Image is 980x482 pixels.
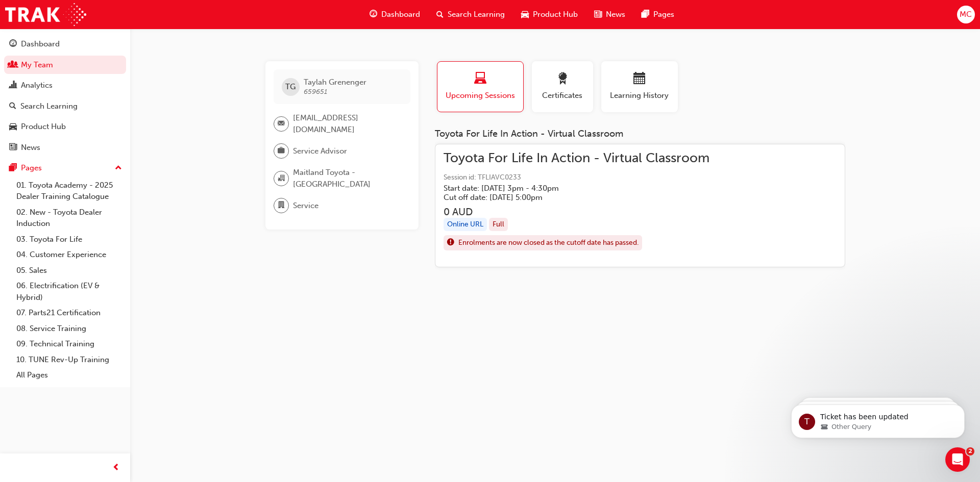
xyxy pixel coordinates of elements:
a: car-iconProduct Hub [513,4,586,25]
span: organisation-icon [278,172,285,185]
span: Product Hub [533,9,578,20]
span: 2 [966,447,974,455]
span: TG [285,81,296,93]
a: 08. Service Training [12,321,126,337]
a: Analytics [4,76,126,95]
button: DashboardMy TeamAnalyticsSearch LearningProduct HubNews [4,33,126,159]
span: department-icon [278,199,285,212]
span: guage-icon [9,40,17,49]
a: All Pages [12,367,126,383]
div: Product Hub [21,121,66,133]
a: 02. New - Toyota Dealer Induction [12,205,126,232]
span: exclaim-icon [447,236,454,249]
span: MC [960,9,972,20]
span: pages-icon [642,8,649,21]
span: calendar-icon [633,72,646,86]
div: Full [489,218,508,232]
span: award-icon [556,72,569,86]
a: guage-iconDashboard [361,4,428,25]
a: 04. Customer Experience [12,247,126,263]
h5: Start date: [DATE] 3pm - 4:30pm [444,184,693,193]
span: Certificates [540,90,585,102]
span: laptop-icon [474,72,486,86]
button: Upcoming Sessions [437,61,524,112]
span: email-icon [278,117,285,131]
span: Pages [653,9,674,20]
span: 659651 [304,87,327,96]
span: prev-icon [112,462,120,474]
a: pages-iconPages [633,4,682,25]
a: news-iconNews [586,4,633,25]
span: search-icon [436,8,444,21]
a: My Team [4,56,126,74]
span: Dashboard [381,9,420,20]
a: Product Hub [4,117,126,136]
span: Enrolments are now closed as the cutoff date has passed. [458,237,639,249]
span: Taylah Grenenger [304,78,366,87]
span: Upcoming Sessions [445,90,516,102]
span: Session id: TFLIAVC0233 [444,172,709,184]
button: MC [957,6,975,23]
a: 07. Parts21 Certification [12,305,126,321]
div: Pages [21,162,42,174]
a: 06. Electrification (EV & Hybrid) [12,278,126,305]
a: 05. Sales [12,263,126,278]
span: search-icon [9,102,16,111]
span: Service [293,200,318,212]
iframe: Intercom live chat [945,447,970,472]
div: Analytics [21,80,53,91]
a: Dashboard [4,35,126,54]
span: News [606,9,625,20]
div: News [21,142,40,154]
a: 01. Toyota Academy - 2025 Dealer Training Catalogue [12,177,126,205]
span: briefcase-icon [278,144,285,158]
button: Certificates [532,61,593,112]
span: up-icon [115,162,122,175]
button: Pages [4,159,126,177]
a: Search Learning [4,97,126,116]
span: car-icon [9,122,17,132]
span: pages-icon [9,164,17,173]
span: Maitland Toyota - [GEOGRAPHIC_DATA] [293,167,402,190]
a: News [4,138,126,157]
a: 09. Technical Training [12,336,126,352]
span: chart-icon [9,81,17,90]
span: people-icon [9,61,17,70]
a: 10. TUNE Rev-Up Training [12,352,126,368]
div: Search Learning [20,100,78,112]
span: Search Learning [448,9,505,20]
h3: 0 AUD [444,206,709,218]
span: news-icon [9,143,17,153]
span: [EMAIL_ADDRESS][DOMAIN_NAME] [293,112,402,135]
a: Toyota For Life In Action - Virtual ClassroomSession id: TFLIAVC0233Start date: [DATE] 3pm - 4:30... [444,153,837,259]
a: search-iconSearch Learning [428,4,513,25]
h5: Cut off date: [DATE] 5:00pm [444,193,693,202]
div: Dashboard [21,38,60,50]
span: Learning History [609,90,670,102]
span: Toyota For Life In Action - Virtual Classroom [444,153,709,164]
a: 03. Toyota For Life [12,232,126,247]
div: Toyota For Life In Action - Virtual Classroom [435,129,845,140]
div: Online URL [444,218,487,232]
button: Learning History [601,61,678,112]
span: Service Advisor [293,145,347,157]
span: guage-icon [370,8,377,21]
span: car-icon [521,8,529,21]
iframe: Intercom notifications message [776,383,980,454]
img: Trak [5,3,86,26]
span: news-icon [594,8,602,21]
